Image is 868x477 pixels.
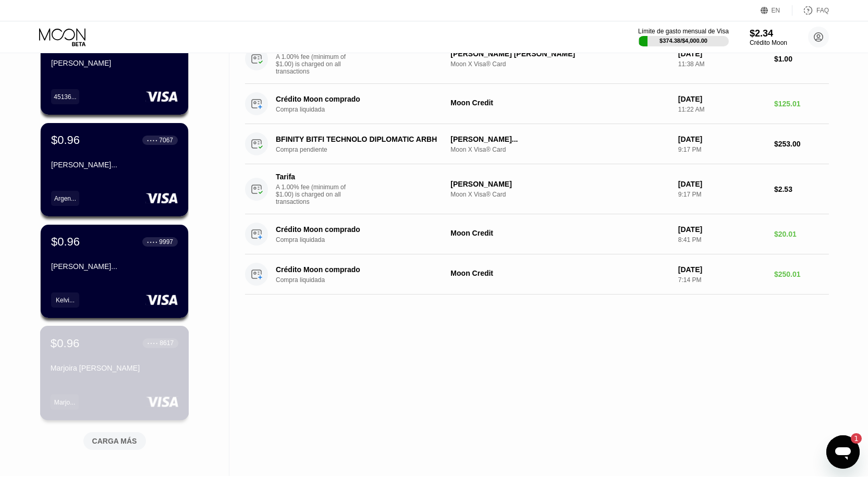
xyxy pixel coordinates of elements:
div: Crédito Moon comprado [276,225,441,234]
div: 11:22 AM [678,106,766,113]
div: $2.53 [774,185,829,193]
div: [DATE] [678,180,766,188]
div: 7067 [159,137,173,144]
div: [PERSON_NAME] [51,59,178,67]
div: Kelvi... [51,292,79,308]
div: $2.34 [750,28,787,39]
div: ● ● ● ● [147,139,157,142]
div: Crédito Moon compradoCompra liquidadaMoon Credit[DATE]7:14 PM$250.01 [245,254,829,295]
div: 8617 [160,339,174,347]
div: [PERSON_NAME]... [450,135,669,143]
div: $20.01 [774,230,829,238]
div: 9997 [159,238,173,246]
div: 9:17 PM [678,146,766,153]
div: Kelvi... [56,297,75,304]
div: $250.01 [774,270,829,278]
div: Crédito Moon comprado [276,95,441,103]
div: $0.96● ● ● ●7067[PERSON_NAME]...Argen... [41,123,188,216]
div: 9:17 PM [678,191,766,198]
div: $0.96● ● ● ●8617Marjoira [PERSON_NAME]Marjo... [41,326,188,420]
div: BFINITY BITFI TECHNOLO DIPLOMATIC ARBH [276,135,441,143]
div: Crédito Moon [750,39,787,46]
div: Compra liquidada [276,236,454,243]
iframe: Botón para iniciar la ventana de mensajería, 1 mensaje sin leer [826,435,860,469]
div: [PERSON_NAME] [PERSON_NAME] [450,50,669,58]
div: [DATE] [678,50,766,58]
div: Límite de gasto mensual de Visa [638,28,729,35]
div: FAQ [792,5,829,16]
div: TarifaA 1.00% fee (minimum of $1.00) is charged on all transactions[PERSON_NAME] [PERSON_NAME]Moo... [245,34,829,84]
div: Argen... [54,195,76,202]
div: A 1.00% fee (minimum of $1.00) is charged on all transactions [276,184,354,205]
div: 7:14 PM [678,276,766,284]
div: BFINITY BITFI TECHNOLO DIPLOMATIC ARBHCompra pendiente[PERSON_NAME]...Moon X Visa® Card[DATE]9:17... [245,124,829,164]
div: $253.00 [774,140,829,148]
div: $125.01 [774,100,829,108]
div: Moon X Visa® Card [450,146,669,153]
div: $0.96 [51,235,80,249]
div: $0.96● ● ● ●9060[PERSON_NAME]45136... [41,21,188,115]
div: $0.96 [51,336,80,350]
div: Marjo... [54,398,75,406]
div: Límite de gasto mensual de Visa$374.38/$4,000.00 [638,28,729,46]
div: Compra liquidada [276,106,454,113]
div: $374.38 / $4,000.00 [659,38,707,44]
div: Moon Credit [450,229,669,237]
div: FAQ [816,7,829,14]
div: Compra liquidada [276,276,454,284]
div: TarifaA 1.00% fee (minimum of $1.00) is charged on all transactions[PERSON_NAME]Moon X Visa® Card... [245,164,829,214]
div: Compra pendiente [276,146,454,153]
div: 45136... [54,93,76,101]
div: $1.00 [774,55,829,63]
div: A 1.00% fee (minimum of $1.00) is charged on all transactions [276,53,354,75]
div: 45136... [51,89,79,104]
div: [PERSON_NAME]... [51,262,178,271]
div: Marjo... [51,394,79,409]
div: Crédito Moon compradoCompra liquidadaMoon Credit[DATE]11:22 AM$125.01 [245,84,829,124]
div: Marjoira [PERSON_NAME] [51,364,178,372]
div: Moon X Visa® Card [450,191,669,198]
div: Crédito Moon compradoCompra liquidadaMoon Credit[DATE]8:41 PM$20.01 [245,214,829,254]
div: [PERSON_NAME] [450,180,669,188]
div: ● ● ● ● [147,240,157,243]
div: $0.96● ● ● ●9997[PERSON_NAME]...Kelvi... [41,225,188,318]
div: Tarifa [276,173,349,181]
div: Moon X Visa® Card [450,60,669,68]
iframe: Número de mensajes sin leer [841,433,862,444]
div: [DATE] [678,95,766,103]
div: [DATE] [678,265,766,274]
div: 11:38 AM [678,60,766,68]
div: EN [761,5,792,16]
div: Crédito Moon comprado [276,265,441,274]
div: CARGA MÁS [76,428,154,450]
div: Moon Credit [450,269,669,277]
div: CARGA MÁS [92,436,137,446]
div: 8:41 PM [678,236,766,243]
div: Moon Credit [450,99,669,107]
div: Argen... [51,191,79,206]
div: [PERSON_NAME]... [51,161,178,169]
div: $0.96 [51,133,80,147]
div: EN [772,7,780,14]
div: ● ● ● ● [148,341,158,345]
div: $2.34Crédito Moon [750,28,787,46]
div: [DATE] [678,135,766,143]
div: [DATE] [678,225,766,234]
